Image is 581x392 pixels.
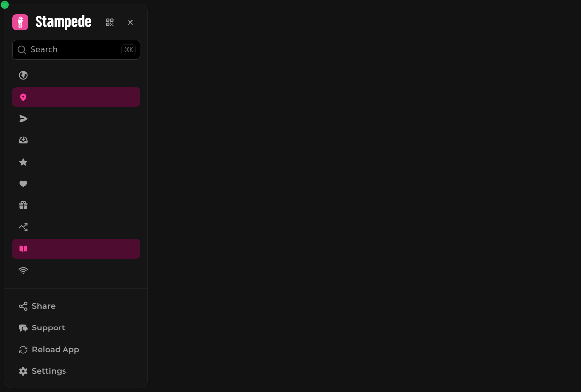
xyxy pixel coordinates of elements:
button: Support [12,318,140,338]
span: Support [32,322,65,334]
button: Search⌘K [12,40,140,60]
p: Search [31,44,58,56]
span: Share [32,300,56,312]
button: Reload App [12,340,140,359]
button: Share [12,296,140,316]
div: ⌘K [121,44,136,55]
a: Settings [12,361,140,381]
span: Settings [32,365,66,377]
span: Reload App [32,344,79,356]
